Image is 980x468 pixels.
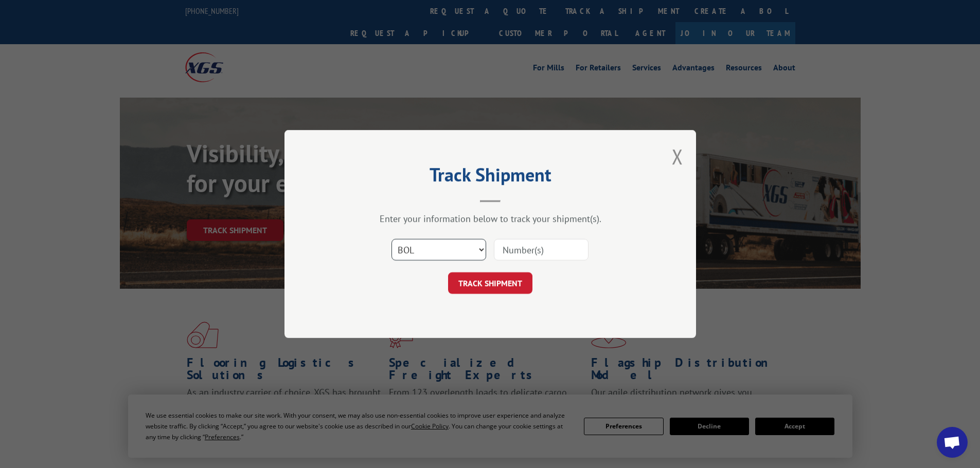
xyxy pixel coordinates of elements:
div: Open chat [937,427,968,458]
button: TRACK SHIPMENT [448,272,532,294]
div: Enter your information below to track your shipment(s). [336,213,645,224]
h2: Track Shipment [336,167,645,187]
input: Number(s) [494,239,589,260]
button: Close modal [672,143,683,170]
